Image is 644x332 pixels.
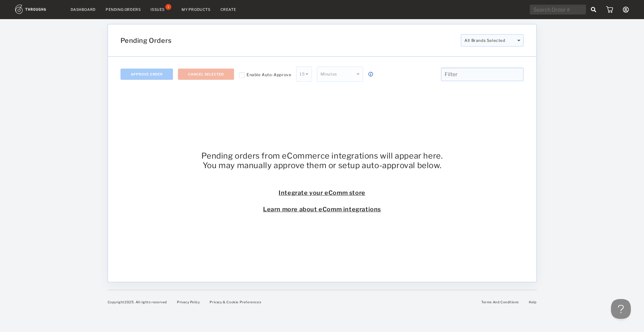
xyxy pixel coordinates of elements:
[177,300,200,304] a: Privacy Policy
[108,300,167,304] span: Copyright 2025 . All rights reserved
[481,300,519,304] a: Terms And Conditions
[165,4,171,10] div: 1
[368,72,373,77] img: icon_button_info.cb0b00cd.svg
[106,7,141,12] a: Pending Orders
[151,7,172,13] a: Issues1
[220,7,236,12] a: Create
[201,189,443,196] a: Integrate your eComm store
[441,68,524,81] input: Filter
[606,6,613,13] img: icon_cart.dab5cea1.svg
[201,206,443,213] a: Learn more about eComm integrations
[461,34,524,46] div: All Brands Selected
[71,7,96,12] a: Dashboard
[611,299,631,319] iframe: Toggle Customer Support
[529,300,536,304] a: Help
[201,151,443,213] span: Pending orders from eCommerce integrations will appear here. You may manually approve them or set...
[120,37,456,45] h1: Pending Orders
[15,5,61,14] img: logo.1c10ca64.svg
[317,67,363,82] div: Minutes
[151,7,165,12] div: Issues
[182,7,211,12] a: My Products
[247,70,291,79] div: Enable Auto-Approve
[296,67,312,82] div: 15
[178,69,234,80] button: Cancel Selected
[120,69,173,80] button: Approve Order
[530,5,586,15] input: Search Order #
[210,300,261,304] a: Privacy & Cookie Preferences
